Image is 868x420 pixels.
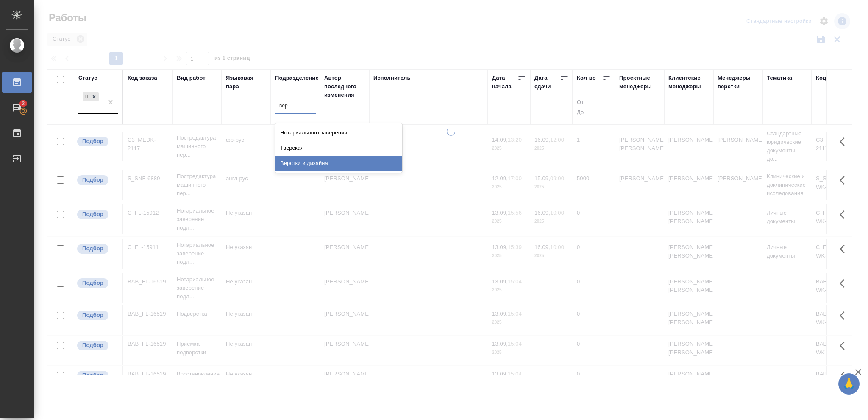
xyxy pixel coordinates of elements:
div: Подбор [83,92,89,101]
div: Тверская [275,140,402,156]
div: Автор последнего изменения [324,74,365,99]
div: Можно подбирать исполнителей [76,174,118,186]
div: Подразделение [275,74,319,82]
div: Кол-во [577,74,596,82]
input: До [577,108,611,118]
button: Здесь прячутся важные кнопки [835,170,855,190]
p: Подбор [82,137,103,146]
button: Здесь прячутся важные кнопки [835,204,855,225]
a: 2 [2,97,32,118]
div: Вид работ [177,74,206,82]
div: Клиентские менеджеры [668,74,709,91]
button: Здесь прячутся важные кнопки [835,305,855,326]
p: Подбор [82,311,103,319]
p: Подбор [82,244,103,253]
div: Можно подбирать исполнителей [76,243,118,255]
button: 🙏 [838,373,860,395]
button: Здесь прячутся важные кнопки [835,239,855,259]
button: Здесь прячутся важные кнопки [835,336,855,356]
div: Можно подбирать исполнителей [76,209,118,220]
input: От [577,98,611,108]
p: Подбор [82,279,103,287]
div: Код заказа [128,74,157,82]
div: Дата сдачи [534,74,560,91]
div: Код работы [816,74,849,82]
button: Здесь прячутся важные кнопки [835,132,855,152]
button: Здесь прячутся важные кнопки [835,366,855,386]
p: Подбор [82,371,103,380]
p: Подбор [82,176,103,184]
div: Тематика [767,74,792,82]
button: Здесь прячутся важные кнопки [835,273,855,294]
p: Подбор [82,341,103,350]
div: Верстки и дизайна [275,156,402,171]
div: Можно подбирать исполнителей [76,340,118,351]
div: Нотариального заверения [275,125,402,140]
span: 🙏 [842,375,856,393]
div: Проектные менеджеры [619,74,660,91]
div: Статус [78,74,97,82]
div: Языковая пара [226,74,267,91]
p: Подбор [82,210,103,218]
div: Можно подбирать исполнителей [76,277,118,289]
div: Подбор [82,92,100,102]
div: Можно подбирать исполнителей [76,370,118,381]
div: Дата начала [492,74,517,91]
div: Можно подбирать исполнителей [76,310,118,321]
span: 2 [17,99,30,108]
div: Исполнитель [373,74,411,82]
div: Менеджеры верстки [718,74,758,91]
div: Можно подбирать исполнителей [76,136,118,147]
